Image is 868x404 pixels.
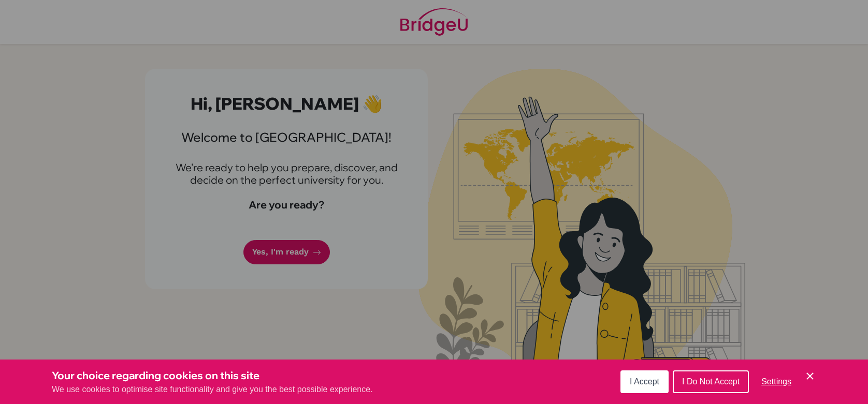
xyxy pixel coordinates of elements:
span: I Do Not Accept [682,377,740,386]
h3: Your choice regarding cookies on this site [52,368,373,383]
button: Save and close [804,370,816,382]
span: Settings [761,377,791,386]
button: I Do Not Accept [673,370,749,393]
button: Settings [753,371,800,392]
p: We use cookies to optimise site functionality and give you the best possible experience. [52,383,373,396]
button: I Accept [620,370,669,393]
span: I Accept [630,377,659,386]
